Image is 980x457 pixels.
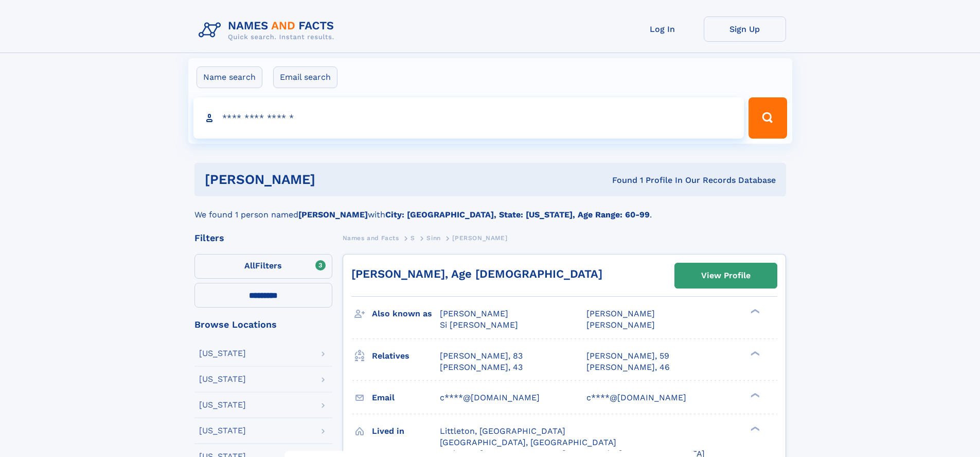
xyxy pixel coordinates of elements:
[372,347,440,365] h3: Relatives
[205,173,464,186] h1: [PERSON_NAME]
[244,261,255,270] span: All
[452,234,507,242] span: [PERSON_NAME]
[193,97,744,139] input: search input
[343,231,399,244] a: Names and Facts
[411,234,415,242] span: S
[704,16,786,42] a: Sign Up
[748,308,760,315] div: ❯
[194,254,332,279] label: Filters
[440,320,518,330] span: Si [PERSON_NAME]
[748,392,760,398] div: ❯
[372,389,440,407] h3: Email
[748,350,760,357] div: ❯
[199,349,246,358] div: [US_STATE]
[199,427,246,435] div: [US_STATE]
[586,362,670,373] a: [PERSON_NAME], 46
[440,350,523,362] a: [PERSON_NAME], 83
[426,234,440,242] span: Sinn
[621,16,704,42] a: Log In
[675,263,777,288] a: View Profile
[411,231,415,244] a: S
[199,375,246,383] div: [US_STATE]
[194,196,786,221] div: We found 1 person named with .
[194,320,332,329] div: Browse Locations
[440,309,508,318] span: [PERSON_NAME]
[426,231,440,244] a: Sinn
[586,320,655,330] span: [PERSON_NAME]
[701,264,751,287] div: View Profile
[440,362,523,373] a: [PERSON_NAME], 43
[385,210,650,219] b: City: [GEOGRAPHIC_DATA], State: [US_STATE], Age Range: 60-99
[197,66,262,88] label: Name search
[351,267,602,280] a: [PERSON_NAME], Age [DEMOGRAPHIC_DATA]
[586,309,655,318] span: [PERSON_NAME]
[440,437,616,447] span: [GEOGRAPHIC_DATA], [GEOGRAPHIC_DATA]
[372,305,440,323] h3: Also known as
[273,66,337,88] label: Email search
[464,175,776,186] div: Found 1 Profile In Our Records Database
[586,350,669,362] a: [PERSON_NAME], 59
[748,425,760,432] div: ❯
[194,16,343,44] img: Logo Names and Facts
[440,426,565,436] span: Littleton, [GEOGRAPHIC_DATA]
[298,210,368,219] b: [PERSON_NAME]
[372,422,440,440] h3: Lived in
[199,401,246,409] div: [US_STATE]
[194,233,332,243] div: Filters
[749,97,787,139] button: Search Button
